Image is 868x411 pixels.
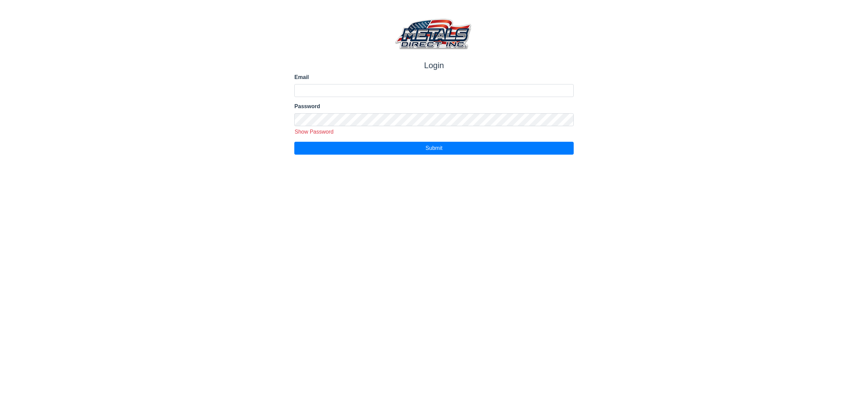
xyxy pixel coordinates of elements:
label: Email [294,73,573,81]
button: Show Password [292,128,336,136]
h1: Login [294,61,573,71]
label: Password [294,102,573,111]
button: Submit [294,142,573,155]
span: Show Password [295,129,334,135]
span: Submit [426,145,442,151]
